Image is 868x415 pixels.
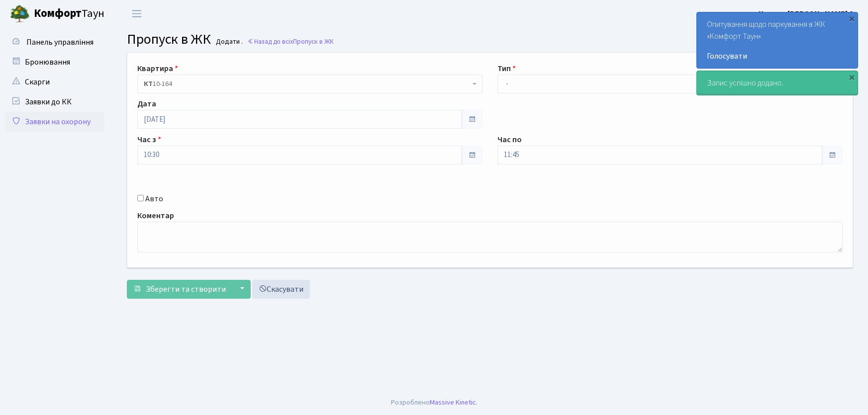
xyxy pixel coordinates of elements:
[847,72,857,82] div: ×
[137,98,156,110] label: Дата
[5,32,104,52] a: Панель управління
[34,5,104,22] span: Таун
[137,63,178,75] label: Квартира
[697,12,858,68] div: Опитування щодо паркування в ЖК «Комфорт Таун»
[252,280,310,299] a: Скасувати
[5,52,104,72] a: Бронювання
[127,280,232,299] button: Зберегти та створити
[293,37,334,46] span: Пропуск в ЖК
[137,210,174,222] label: Коментар
[430,397,476,408] a: Massive Kinetic
[5,112,104,132] a: Заявки на охорону
[847,13,857,23] div: ×
[124,5,149,22] button: Переключити навігацію
[497,134,522,146] label: Час по
[214,38,243,46] small: Додати .
[34,5,82,21] b: Комфорт
[707,50,848,62] a: Голосувати
[145,193,163,205] label: Авто
[10,4,30,24] img: logo.png
[137,75,482,93] span: <b>КТ</b>&nbsp;&nbsp;&nbsp;&nbsp;10-164
[5,72,104,92] a: Скарги
[497,63,516,75] label: Тип
[127,29,211,49] span: Пропуск в ЖК
[146,284,226,295] span: Зберегти та створити
[247,37,334,46] a: Назад до всіхПропуск в ЖК
[137,134,161,146] label: Час з
[144,79,153,89] b: КТ
[5,92,104,112] a: Заявки до КК
[697,71,858,95] div: Запис успішно додано.
[759,8,856,19] b: Цитрус [PERSON_NAME] А.
[26,37,94,48] span: Панель управління
[391,397,478,408] div: Розроблено .
[759,8,856,20] a: Цитрус [PERSON_NAME] А.
[144,79,470,89] span: <b>КТ</b>&nbsp;&nbsp;&nbsp;&nbsp;10-164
